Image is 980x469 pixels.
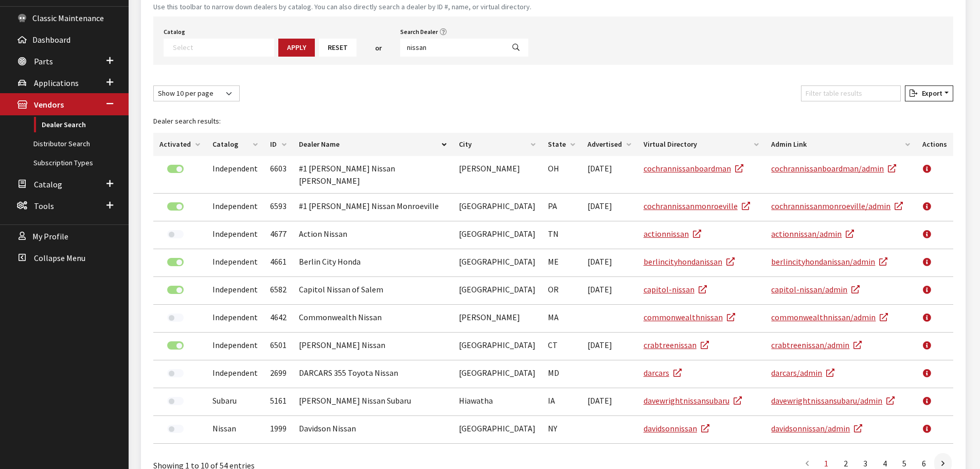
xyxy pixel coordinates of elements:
[644,423,709,433] a: davidsonnissan
[264,249,293,277] td: 4661
[918,89,942,98] span: Export
[206,416,264,444] td: Nissan
[293,221,453,249] td: Action Nissan
[922,305,940,331] a: View Dealer
[264,388,293,416] td: 5161
[400,39,504,57] input: Search
[765,133,916,156] th: Admin Link: activate to sort column ascending
[453,360,542,388] td: [GEOGRAPHIC_DATA]
[581,333,637,360] td: [DATE]
[542,194,581,221] td: PA
[637,133,765,156] th: Virtual Directory: activate to sort column ascending
[34,56,53,66] span: Parts
[916,133,953,156] th: Actions
[644,340,709,350] a: crabtreenissan
[644,312,735,322] a: commonwealthnissan
[453,416,542,444] td: [GEOGRAPHIC_DATA]
[542,360,581,388] td: MD
[293,360,453,388] td: DARCARS 355 Toyota Nissan
[453,305,542,333] td: [PERSON_NAME]
[264,221,293,249] td: 4677
[542,305,581,333] td: MA
[504,39,528,57] button: Search
[32,231,68,241] span: My Profile
[542,156,581,194] td: OH
[771,284,860,294] a: capitol-nissan/admin
[542,277,581,305] td: OR
[644,256,735,267] a: berlincityhondanissan
[32,13,104,23] span: Classic Maintenance
[922,156,940,182] a: View Dealer
[453,333,542,360] td: [GEOGRAPHIC_DATA]
[581,194,637,221] td: [DATE]
[644,229,701,239] a: actionnissan
[453,221,542,249] td: [GEOGRAPHIC_DATA]
[400,27,438,37] label: Search Dealer
[264,133,293,156] th: ID: activate to sort column ascending
[206,249,264,277] td: Independent
[206,133,264,156] th: Catalog: activate to sort column ascending
[644,368,682,378] a: darcars
[581,133,637,156] th: Advertised: activate to sort column ascending
[581,156,637,194] td: [DATE]
[206,333,264,360] td: Independent
[319,39,357,57] button: Reset
[34,78,79,88] span: Applications
[293,194,453,221] td: #1 [PERSON_NAME] Nissan Monroeville
[801,85,901,101] input: Filter table results
[293,249,453,277] td: Berlin City Honda
[644,163,743,173] a: cochrannissanboardman
[293,416,453,444] td: Davidson Nissan
[264,156,293,194] td: 6603
[293,388,453,416] td: [PERSON_NAME] Nissan Subaru
[542,133,581,156] th: State: activate to sort column ascending
[644,284,707,294] a: capitol-nissan
[206,305,264,333] td: Independent
[922,333,940,358] a: View Dealer
[453,133,542,156] th: City: activate to sort column ascending
[922,416,940,442] a: View Dealer
[34,201,54,211] span: Tools
[771,423,862,433] a: davidsonnissan/admin
[905,85,953,101] button: Export
[644,201,750,211] a: cochrannissanmonroeville
[453,194,542,221] td: [GEOGRAPHIC_DATA]
[206,194,264,221] td: Independent
[153,110,953,133] caption: Dealer search results:
[922,221,940,247] a: View Dealer
[922,277,940,303] a: View Dealer
[542,221,581,249] td: TN
[375,43,382,54] span: or
[264,333,293,360] td: 6501
[453,277,542,305] td: [GEOGRAPHIC_DATA]
[922,194,940,219] a: View Dealer
[922,249,940,275] a: View Dealer
[453,249,542,277] td: [GEOGRAPHIC_DATA]
[453,388,542,416] td: Hiawatha
[771,229,854,239] a: actionnissan/admin
[264,194,293,221] td: 6593
[264,305,293,333] td: 4642
[771,340,862,350] a: crabtreenissan/admin
[206,221,264,249] td: Independent
[206,277,264,305] td: Independent
[922,388,940,414] a: View Dealer
[771,163,896,173] a: cochrannissanboardman/admin
[581,277,637,305] td: [DATE]
[278,39,315,57] button: Apply
[173,43,274,52] textarea: Search
[542,249,581,277] td: ME
[264,360,293,388] td: 2699
[264,416,293,444] td: 1999
[206,388,264,416] td: Subaru
[34,100,64,110] span: Vendors
[32,34,70,45] span: Dashboard
[293,133,453,156] th: Dealer Name: activate to sort column descending
[771,395,895,406] a: davewrightnissansubaru/admin
[771,312,888,322] a: commonwealthnissan/admin
[581,249,637,277] td: [DATE]
[453,156,542,194] td: [PERSON_NAME]
[771,256,887,267] a: berlincityhondanissan/admin
[164,39,274,57] span: Select
[293,305,453,333] td: Commonwealth Nissan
